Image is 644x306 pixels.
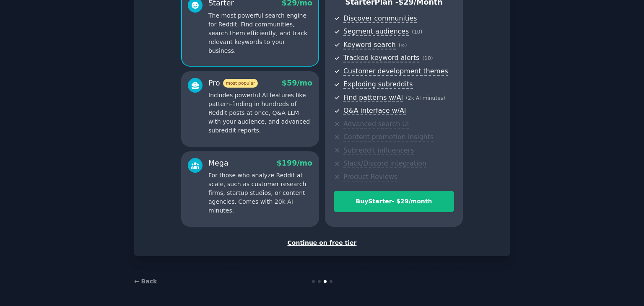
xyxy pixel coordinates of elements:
[343,93,403,102] span: Find patterns w/AI
[343,133,434,142] span: Content promotion insights
[282,79,312,87] span: $ 59 /mo
[422,55,433,61] span: ( 10 )
[343,159,426,168] span: Slack/Discord integration
[343,106,406,115] span: Q&A interface w/AI
[343,54,419,62] span: Tracked keyword alerts
[343,41,396,49] span: Keyword search
[208,158,229,169] div: Mega
[399,42,407,48] span: ( ∞ )
[208,171,312,215] p: For those who analyze Reddit at scale, such as customer research firms, startup studios, or conte...
[343,67,448,76] span: Customer development themes
[143,239,501,247] div: Continue on free tier
[223,79,258,88] span: most popular
[208,78,258,88] div: Pro
[343,80,413,89] span: Exploding subreddits
[208,11,312,55] p: The most powerful search engine for Reddit. Find communities, search them efficiently, and track ...
[334,197,454,206] div: Buy Starter - $ 29 /month
[208,91,312,135] p: Includes powerful AI features like pattern-finding in hundreds of Reddit posts at once, Q&A LLM w...
[406,95,445,101] span: ( 2k AI minutes )
[343,146,414,155] span: Subreddit influencers
[343,14,417,23] span: Discover communities
[343,27,409,36] span: Segment audiences
[412,29,422,35] span: ( 10 )
[134,278,157,285] a: ← Back
[277,159,312,167] span: $ 199 /mo
[343,120,409,129] span: Advanced search UI
[334,191,454,212] button: BuyStarter- $29/month
[343,173,397,182] span: Product Reviews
